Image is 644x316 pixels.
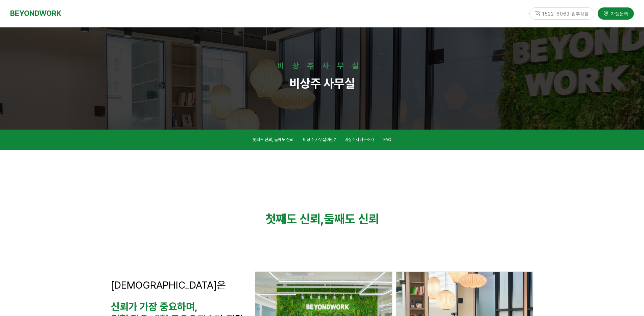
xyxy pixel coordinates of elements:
span: FAQ [383,137,391,142]
a: FAQ [383,136,391,145]
strong: 비상주 사무실 [289,76,355,91]
a: BEYONDWORK [10,7,61,20]
span: 첫째도 신뢰, 둘째도 신뢰 [253,137,294,142]
span: 비상주 사무실이란? [303,137,336,142]
strong: 첫째도 신뢰, [265,212,324,226]
a: 비상주서비스소개 [344,136,374,145]
strong: 비상주사무실 [278,61,367,70]
a: 첫째도 신뢰, 둘째도 신뢰 [253,136,294,145]
a: 가맹문의 [598,7,634,19]
span: [DEMOGRAPHIC_DATA]은 [111,279,226,291]
strong: 신뢰가 가장 중요하며, [111,300,198,313]
a: 비상주 사무실이란? [303,136,336,145]
strong: 둘째도 신뢰 [324,212,379,226]
span: 가맹문의 [609,10,628,17]
span: 비상주서비스소개 [344,137,374,142]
